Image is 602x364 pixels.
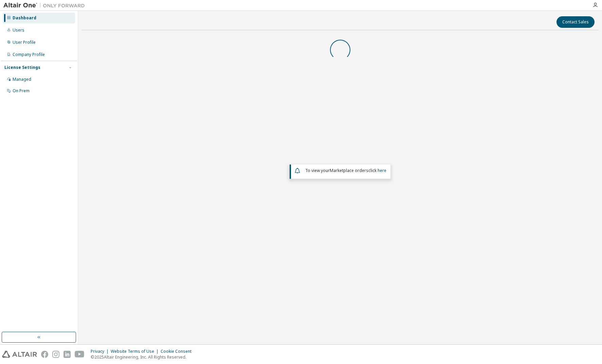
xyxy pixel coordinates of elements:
img: linkedin.svg [63,351,71,358]
em: Marketplace orders [330,168,368,173]
img: Altair One [3,2,88,9]
p: © 2025 Altair Engineering, Inc. All Rights Reserved. [91,354,196,360]
div: Users [13,27,24,33]
div: Privacy [91,349,111,354]
div: On Prem [13,88,30,94]
div: License Settings [4,65,40,70]
a: here [378,168,386,173]
div: Cookie Consent [161,349,196,354]
span: To view your click [305,168,386,173]
div: Company Profile [13,52,45,57]
button: Contact Sales [557,16,595,28]
img: youtube.svg [75,351,85,358]
img: facebook.svg [41,351,48,358]
img: altair_logo.svg [2,351,37,358]
div: Website Terms of Use [111,349,161,354]
div: Dashboard [13,15,36,21]
div: Managed [13,77,31,82]
div: User Profile [13,40,36,45]
img: instagram.svg [52,351,59,358]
